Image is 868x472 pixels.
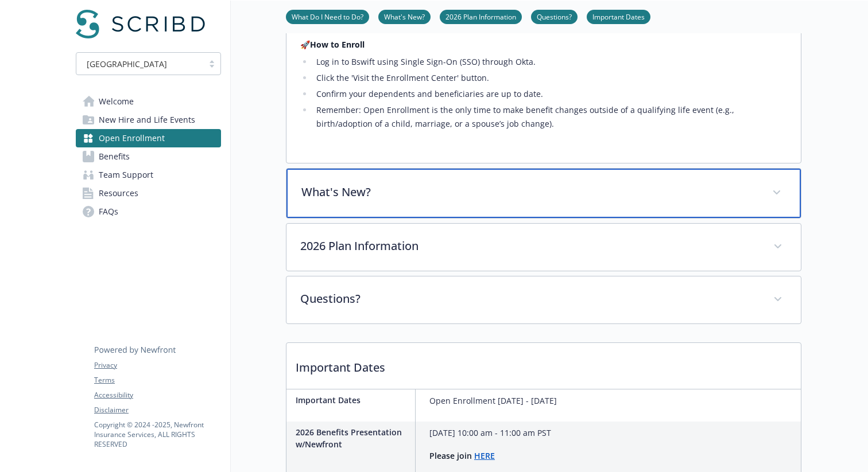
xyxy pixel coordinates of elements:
[99,92,134,111] span: Welcome
[99,166,153,184] span: Team Support
[94,420,220,449] p: Copyright © 2024 - 2025 , Newfront Insurance Services, ALL RIGHTS RESERVED
[76,129,221,147] a: Open Enrollment
[429,450,472,461] strong: Please join
[99,129,165,147] span: Open Enrollment
[440,11,522,22] a: 2026 Plan Information
[313,103,787,131] li: Remember: Open Enrollment is the only time to make benefit changes outside of a qualifying life e...
[286,169,801,218] div: What's New?
[531,11,578,22] a: Questions?
[99,184,138,202] span: Resources
[300,39,787,50] h4: 🚀
[82,58,197,70] span: [GEOGRAPHIC_DATA]
[76,111,221,129] a: New Hire and Life Events
[76,166,221,184] a: Team Support
[94,375,220,385] a: Terms
[587,11,650,22] a: Important Dates
[99,111,195,129] span: New Hire and Life Events
[313,71,787,85] li: Click the 'Visit the Enrollment Center' button.
[76,202,221,221] a: FAQs
[94,405,220,415] a: Disclaimer
[76,92,221,111] a: Welcome
[99,202,118,221] span: FAQs
[300,237,759,255] p: 2026 Plan Information
[76,184,221,202] a: Resources
[378,11,431,22] a: What's New?
[286,11,369,22] a: What Do I Need to Do?
[296,394,410,406] p: Important Dates
[474,450,495,461] a: HERE
[286,276,801,323] div: Questions?
[429,426,551,440] p: [DATE] 10:00 am - 11:00 am PST
[76,147,221,166] a: Benefits
[99,147,130,166] span: Benefits
[300,290,759,307] p: Questions?
[313,87,787,101] li: Confirm your dependents and beneficiaries are up to date.
[286,343,801,385] p: Important Dates
[94,360,220,370] a: Privacy
[429,394,557,408] p: Open Enrollment [DATE] - [DATE]
[313,55,787,69] li: Log in to Bswift using Single Sign-On (SSO) through Okta.
[94,390,220,400] a: Accessibility
[301,184,758,201] p: What's New?
[87,58,167,70] span: [GEOGRAPHIC_DATA]
[296,426,410,450] p: 2026 Benefits Presentation w/Newfront
[310,39,365,50] strong: How to Enroll
[286,224,801,271] div: 2026 Plan Information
